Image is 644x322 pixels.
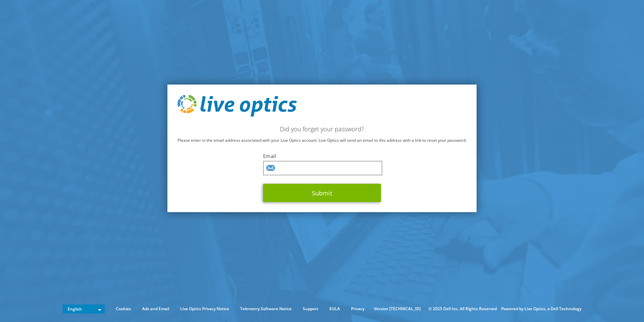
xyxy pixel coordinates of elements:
[178,125,466,133] h2: Did you forget your password?
[235,305,297,313] a: Telemetry Software Notice
[263,184,381,202] button: Submit
[175,305,234,313] a: Live Optics Privacy Notice
[371,305,424,313] li: Version [TECHNICAL_ID]
[324,305,345,313] a: EULA
[111,305,136,313] a: Cookies
[263,153,381,159] label: Email
[178,95,297,117] img: live_optics_svg.svg
[178,137,466,144] p: Please enter in the email address associated with your Live Optics account. Live Optics will send...
[298,305,323,313] a: Support
[346,305,369,313] a: Privacy
[501,305,581,313] li: Powered by Live Optics, a Dell Technology
[425,305,500,313] li: © 2025 Dell Inc. All Rights Reserved
[137,305,174,313] a: Ads and Email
